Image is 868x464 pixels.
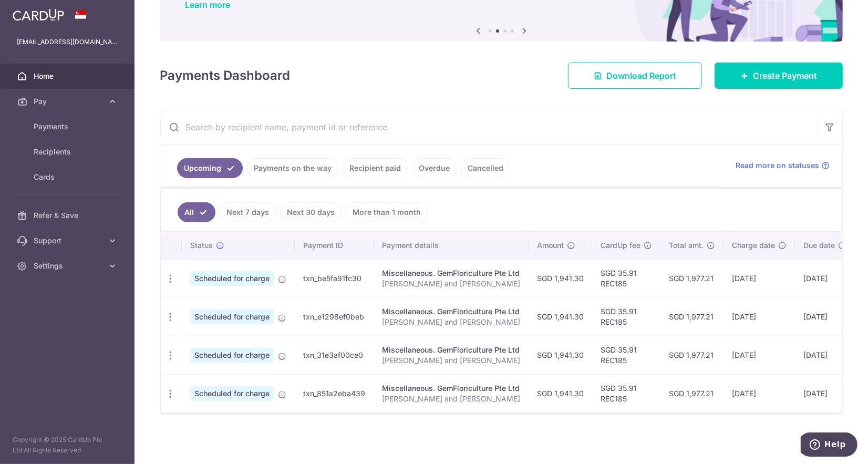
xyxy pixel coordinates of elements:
td: SGD 35.91 REC185 [592,336,660,374]
span: Home [34,71,103,81]
span: Recipients [34,147,103,157]
span: Cards [34,172,103,182]
span: Create Payment [753,69,817,82]
div: Miscellaneous. GemFloriculture Pte Ltd [382,345,520,355]
td: SGD 1,977.21 [660,336,724,374]
td: txn_e1298ef0beb [295,297,374,336]
th: Payment ID [295,232,374,259]
td: [DATE] [724,336,795,374]
a: Upcoming [177,158,243,178]
td: SGD 1,941.30 [529,336,592,374]
span: Scheduled for charge [190,348,274,363]
span: CardUp fee [601,240,640,251]
input: Search by recipient name, payment id or reference [160,110,817,144]
td: [DATE] [724,259,795,297]
td: [DATE] [795,336,855,374]
div: Miscellaneous. GemFloriculture Pte Ltd [382,383,520,394]
div: Miscellaneous. GemFloriculture Pte Ltd [382,306,520,317]
span: Charge date [732,240,775,251]
td: SGD 35.91 REC185 [592,374,660,413]
span: Settings [34,261,103,271]
td: txn_be5fa91fc30 [295,259,374,297]
span: Pay [34,96,103,107]
a: Next 30 days [280,202,342,222]
th: Payment details [374,232,529,259]
td: SGD 1,941.30 [529,297,592,336]
span: Scheduled for charge [190,310,274,324]
a: More than 1 month [346,202,428,222]
td: SGD 1,941.30 [529,259,592,297]
td: txn_851a2eba439 [295,374,374,413]
a: Read more on statuses [736,160,830,171]
td: SGD 35.91 REC185 [592,297,660,336]
iframe: Opens a widget where you can find more information [801,432,857,459]
div: Miscellaneous. GemFloriculture Pte Ltd [382,268,520,279]
span: Refer & Save [34,210,103,221]
span: Due date [803,240,835,251]
a: Cancelled [461,158,510,178]
span: Scheduled for charge [190,386,274,401]
span: Download Report [606,69,676,82]
span: Read more on statuses [736,160,819,171]
span: Support [34,235,103,246]
td: [DATE] [795,374,855,413]
p: [PERSON_NAME] and [PERSON_NAME] [382,279,520,289]
span: Payments [34,121,103,132]
a: Overdue [412,158,457,178]
a: Payments on the way [247,158,338,178]
a: Download Report [568,63,702,89]
a: All [178,202,215,222]
td: [DATE] [795,297,855,336]
td: SGD 1,977.21 [660,259,724,297]
span: Amount [537,240,564,251]
img: CardUp [13,8,64,21]
td: [DATE] [724,374,795,413]
p: [PERSON_NAME] and [PERSON_NAME] [382,394,520,404]
a: Recipient paid [343,158,408,178]
span: Scheduled for charge [190,271,274,286]
a: Create Payment [715,63,843,89]
p: [EMAIL_ADDRESS][DOMAIN_NAME] [17,37,118,47]
p: [PERSON_NAME] and [PERSON_NAME] [382,355,520,366]
td: txn_31e3af00ce0 [295,336,374,374]
td: SGD 1,941.30 [529,374,592,413]
a: Next 7 days [220,202,276,222]
span: Status [190,240,213,251]
td: SGD 1,977.21 [660,297,724,336]
td: SGD 1,977.21 [660,374,724,413]
p: [PERSON_NAME] and [PERSON_NAME] [382,317,520,327]
td: [DATE] [795,259,855,297]
td: [DATE] [724,297,795,336]
h4: Payments Dashboard [160,66,290,85]
td: SGD 35.91 REC185 [592,259,660,297]
span: Total amt. [669,240,704,251]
